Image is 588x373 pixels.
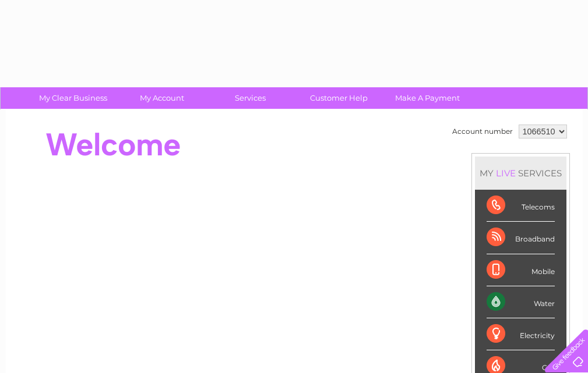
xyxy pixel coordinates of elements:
[494,168,518,179] div: LIVE
[202,87,298,109] a: Services
[449,122,516,141] td: Account number
[487,190,555,222] div: Telecoms
[379,87,476,109] a: Make A Payment
[114,87,210,109] a: My Account
[475,157,566,190] div: MY SERVICES
[25,87,121,109] a: My Clear Business
[487,286,555,318] div: Water
[487,254,555,286] div: Mobile
[487,222,555,254] div: Broadband
[487,318,555,350] div: Electricity
[291,87,387,109] a: Customer Help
